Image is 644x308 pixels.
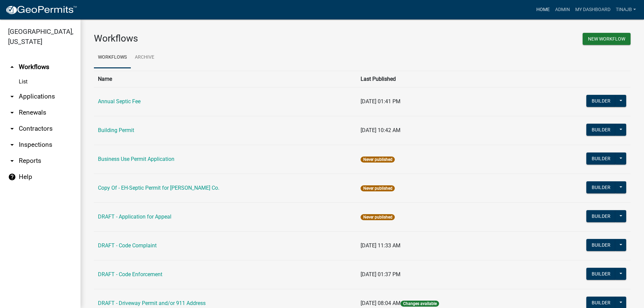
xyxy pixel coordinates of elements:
[361,271,400,278] span: [DATE] 01:37 PM
[400,301,439,307] span: Changes available
[361,127,400,133] span: [DATE] 10:42 AM
[586,210,616,222] button: Builder
[8,93,16,101] i: arrow_drop_down
[98,127,134,133] a: Building Permit
[98,98,141,105] a: Annual Septic Fee
[586,95,616,107] button: Builder
[98,156,174,162] a: Business Use Permit Application
[613,3,639,16] a: Tinajb
[94,47,131,68] a: Workflows
[98,185,219,191] a: Copy Of - EH-Septic Permit for [PERSON_NAME] Co.
[361,98,400,105] span: [DATE] 01:41 PM
[361,185,394,191] span: Never published
[8,125,16,133] i: arrow_drop_down
[357,71,532,87] th: Last Published
[98,271,162,278] a: DRAFT - Code Enforcement
[94,71,357,87] th: Name
[586,181,616,193] button: Builder
[586,152,616,165] button: Builder
[98,213,171,220] a: DRAFT - Application for Appeal
[94,33,357,44] h3: Workflows
[586,239,616,251] button: Builder
[8,141,16,149] i: arrow_drop_down
[8,173,16,181] i: help
[8,63,16,71] i: arrow_drop_up
[586,124,616,136] button: Builder
[98,242,157,249] a: DRAFT - Code Complaint
[361,214,394,220] span: Never published
[361,242,400,249] span: [DATE] 11:33 AM
[8,157,16,165] i: arrow_drop_down
[583,33,631,45] button: New Workflow
[131,47,158,68] a: Archive
[361,300,400,306] span: [DATE] 08:04 AM
[361,157,394,163] span: Never published
[8,109,16,117] i: arrow_drop_down
[586,268,616,280] button: Builder
[552,3,573,16] a: Admin
[98,300,206,306] a: DRAFT - Driveway Permit and/or 911 Address
[573,3,613,16] a: My Dashboard
[534,3,552,16] a: Home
